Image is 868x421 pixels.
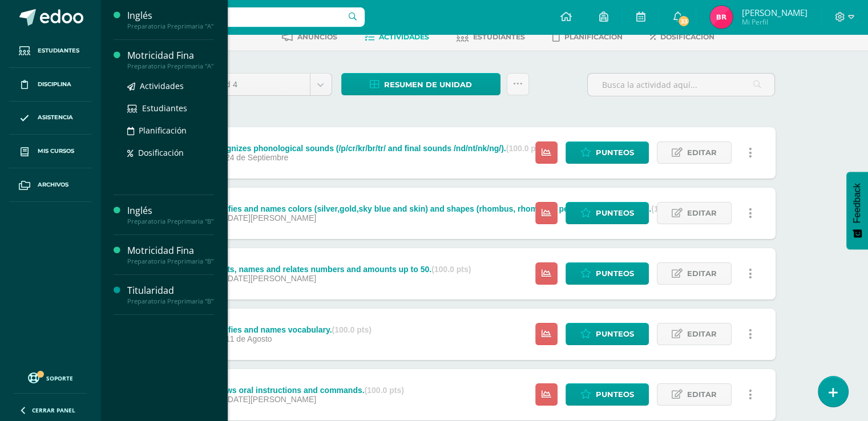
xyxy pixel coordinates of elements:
[32,406,75,414] span: Cerrar panel
[14,370,87,385] a: Soporte
[687,203,717,224] span: Editar
[127,49,214,70] a: Motricidad FinaPreparatoria Preprimaria "A"
[127,146,214,159] a: Dosificación
[431,265,471,274] strong: (100.0 pts)
[194,74,332,95] a: Unidad 4
[9,34,91,68] a: Estudiantes
[9,68,91,102] a: Disciplina
[741,17,807,27] span: Mi Perfil
[9,102,91,135] a: Asistencia
[140,80,184,91] span: Actividades
[207,204,691,213] div: identifies and names colors (silver,gold,sky blue and skin) and shapes (rhombus, rhomboid, pentag...
[127,217,214,225] div: Preparatoria Preprimaria "B"
[127,9,214,22] div: Inglés
[127,102,214,115] a: Estudiantes
[552,28,623,46] a: Planificación
[9,168,91,202] a: Archivos
[38,113,73,122] span: Asistencia
[225,153,289,162] span: 24 de Septiembre
[687,323,717,345] span: Editar
[566,262,649,285] a: Punteos
[566,202,649,224] a: Punteos
[710,6,733,29] img: c81d4fe22bc5891cf3e7f950547fa952.png
[127,49,214,62] div: Motricidad Fina
[282,28,337,46] a: Anuncios
[741,7,807,18] span: [PERSON_NAME]
[566,323,649,345] a: Punteos
[38,46,79,55] span: Estudiantes
[596,142,634,163] span: Punteos
[127,22,214,30] div: Preparatoria Preprimaria "A"
[379,33,429,41] span: Actividades
[138,147,184,158] span: Dosificación
[457,28,525,46] a: Estudiantes
[127,257,214,265] div: Preparatoria Preprimaria "B"
[38,147,74,156] span: Mis cursos
[365,386,404,395] strong: (100.0 pts)
[596,203,634,224] span: Punteos
[506,144,546,153] strong: (100.0 pts)
[127,79,214,92] a: Actividades
[687,142,717,163] span: Editar
[225,334,272,343] span: 11 de Agosto
[473,33,525,41] span: Estudiantes
[852,183,862,223] span: Feedback
[650,28,714,46] a: Dosificación
[564,33,623,41] span: Planificación
[127,9,214,30] a: InglésPreparatoria Preprimaria "A"
[127,244,214,257] div: Motricidad Fina
[203,74,301,95] span: Unidad 4
[127,244,214,265] a: Motricidad FinaPreparatoria Preprimaria "B"
[207,265,471,274] div: Counts, names and relates numbers and amounts up to 50.
[127,284,214,305] a: TitularidadPreparatoria Preprimaria "B"
[566,383,649,406] a: Punteos
[127,204,214,217] div: Inglés
[596,384,634,405] span: Punteos
[38,80,71,89] span: Disciplina
[297,33,337,41] span: Anuncios
[225,395,316,404] span: [DATE][PERSON_NAME]
[108,7,365,27] input: Busca un usuario...
[687,263,717,284] span: Editar
[596,323,634,345] span: Punteos
[596,263,634,284] span: Punteos
[341,73,500,95] a: Resumen de unidad
[384,74,472,95] span: Resumen de unidad
[127,284,214,297] div: Titularidad
[127,124,214,137] a: Planificación
[207,386,403,395] div: Follows oral instructions and commands.
[127,204,214,225] a: InglésPreparatoria Preprimaria "B"
[9,135,91,168] a: Mis cursos
[365,28,429,46] a: Actividades
[687,384,717,405] span: Editar
[332,325,372,334] strong: (100.0 pts)
[127,62,214,70] div: Preparatoria Preprimaria "A"
[225,274,316,283] span: [DATE][PERSON_NAME]
[207,144,546,153] div: Recognizes phonological sounds (/p/cr/kr/br/tr/ and final sounds /nd/nt/nk/ng/).
[225,213,316,222] span: [DATE][PERSON_NAME]
[660,33,714,41] span: Dosificación
[38,180,68,189] span: Archivos
[142,103,187,114] span: Estudiantes
[139,125,187,136] span: Planificación
[677,15,690,27] span: 33
[566,141,649,164] a: Punteos
[846,172,868,249] button: Feedback - Mostrar encuesta
[207,325,371,334] div: identifies and names vocabulary.
[127,297,214,305] div: Preparatoria Preprimaria "B"
[588,74,774,96] input: Busca la actividad aquí...
[46,374,73,382] span: Soporte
